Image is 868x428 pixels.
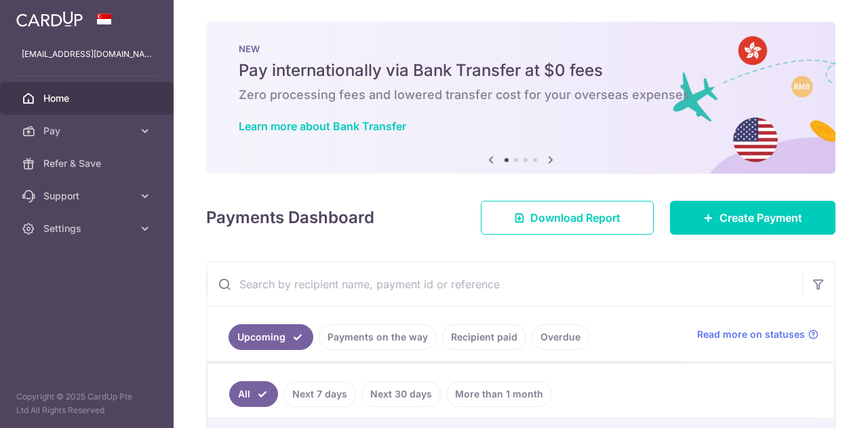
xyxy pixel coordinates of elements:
[207,262,802,306] input: Search by recipient name, payment id or reference
[481,201,654,235] a: Download Report
[283,381,356,407] a: Next 7 days
[239,119,406,133] a: Learn more about Bank Transfer
[361,381,441,407] a: Next 30 days
[239,43,803,54] p: NEW
[229,381,278,407] a: All
[16,11,83,27] img: CardUp
[670,201,835,235] a: Create Payment
[719,210,802,226] span: Create Payment
[206,206,374,230] h4: Payments Dashboard
[239,87,803,103] h6: Zero processing fees and lowered transfer cost for your overseas expenses
[530,210,620,226] span: Download Report
[532,324,589,350] a: Overdue
[229,324,313,350] a: Upcoming
[43,92,133,105] span: Home
[43,157,133,170] span: Refer & Save
[43,222,133,235] span: Settings
[446,381,552,407] a: More than 1 month
[442,324,526,350] a: Recipient paid
[22,47,152,61] p: [EMAIL_ADDRESS][DOMAIN_NAME]
[43,124,133,138] span: Pay
[697,328,818,341] a: Read more on statuses
[43,189,133,203] span: Support
[319,324,437,350] a: Payments on the way
[697,328,805,341] span: Read more on statuses
[239,60,803,81] h5: Pay internationally via Bank Transfer at $0 fees
[206,22,835,174] img: Bank transfer banner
